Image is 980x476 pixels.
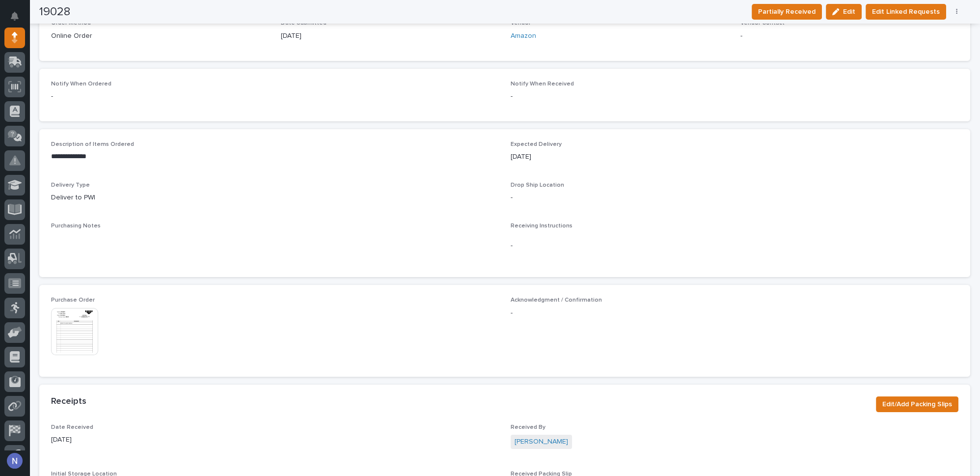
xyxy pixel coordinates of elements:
a: [PERSON_NAME] [515,437,568,447]
span: Receiving Instructions [511,223,572,229]
span: Delivery Type [51,182,90,188]
button: users-avatar [4,450,25,471]
span: Edit [843,7,855,16]
button: Edit/Add Packing Slips [876,396,958,412]
span: Purchase Order [51,297,95,303]
p: Online Order [51,31,269,41]
button: Notifications [4,6,25,27]
span: Purchasing Notes [51,223,101,229]
p: - [511,241,958,251]
button: Edit [826,4,862,20]
p: [DATE] [281,31,499,41]
span: Received By [511,424,545,430]
h2: Receipts [51,396,86,407]
p: - [740,31,958,41]
span: Drop Ship Location [511,182,564,188]
button: Partially Received [752,4,822,20]
span: Partially Received [758,6,816,18]
span: Acknowledgment / Confirmation [511,297,602,303]
p: - [511,91,958,102]
a: Amazon [511,31,536,41]
button: Edit Linked Requests [866,4,946,20]
span: Notify When Received [511,81,574,87]
h2: 19028 [39,5,70,19]
span: Edit/Add Packing Slips [882,398,952,410]
span: Date Received [51,424,93,430]
span: Edit Linked Requests [872,6,940,18]
span: Notify When Ordered [51,81,111,87]
p: [DATE] [511,152,958,162]
p: - [511,193,958,203]
span: Expected Delivery [511,141,562,147]
p: Deliver to PWI [51,193,499,203]
span: Description of Items Ordered [51,141,134,147]
p: [DATE] [51,435,499,445]
p: - [51,91,499,102]
div: Notifications [12,12,25,28]
p: - [511,308,958,318]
